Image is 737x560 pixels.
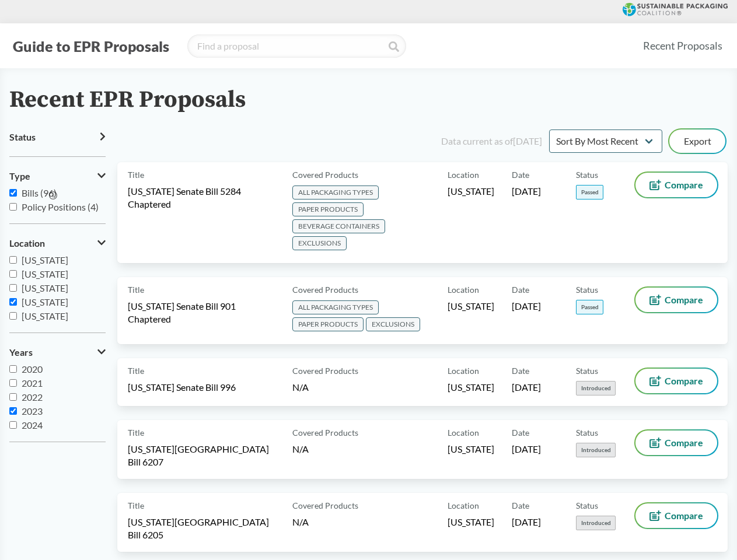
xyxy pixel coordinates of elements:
[576,381,616,395] span: Introduced
[22,377,43,388] span: 2021
[292,426,358,439] span: Covered Products
[292,202,364,216] span: PAPER PRODUCTS
[448,283,479,296] span: Location
[638,33,728,59] a: Recent Proposals
[9,284,17,292] input: [US_STATE]
[448,499,479,512] span: Location
[512,516,541,528] span: [DATE]
[448,300,494,313] span: [US_STATE]
[292,185,379,199] span: ALL PACKAGING TYPES
[292,283,358,296] span: Covered Products
[665,511,703,520] span: Compare
[512,499,529,512] span: Date
[9,171,30,181] span: Type
[128,365,144,377] span: Title
[128,381,236,394] span: [US_STATE] Senate Bill 996
[9,37,173,55] button: Guide to EPR Proposals
[22,268,68,279] span: [US_STATE]
[448,169,479,181] span: Location
[576,499,598,512] span: Status
[576,365,598,377] span: Status
[292,365,358,377] span: Covered Products
[22,254,68,265] span: [US_STATE]
[22,405,43,416] span: 2023
[576,300,603,314] span: Passed
[635,369,717,393] button: Compare
[512,443,541,456] span: [DATE]
[9,393,17,401] input: 2022
[292,169,358,181] span: Covered Products
[448,381,494,394] span: [US_STATE]
[292,236,347,250] span: EXCLUSIONS
[576,283,598,296] span: Status
[22,296,68,307] span: [US_STATE]
[292,499,358,512] span: Covered Products
[635,173,717,197] button: Compare
[9,203,17,211] input: Policy Positions (4)
[635,430,717,455] button: Compare
[9,347,33,358] span: Years
[292,381,309,393] span: N/A
[635,503,717,528] button: Compare
[512,365,529,377] span: Date
[665,180,703,190] span: Compare
[576,443,616,457] span: Introduced
[22,419,43,430] span: 2024
[128,443,278,468] span: [US_STATE][GEOGRAPHIC_DATA] Bill 6207
[22,201,99,212] span: Policy Positions (4)
[292,443,309,454] span: N/A
[9,365,17,373] input: 2020
[448,443,494,456] span: [US_STATE]
[512,300,541,313] span: [DATE]
[22,310,68,321] span: [US_STATE]
[22,363,43,374] span: 2020
[366,317,420,331] span: EXCLUSIONS
[9,421,17,429] input: 2024
[9,342,106,362] button: Years
[128,516,278,541] span: [US_STATE][GEOGRAPHIC_DATA] Bill 6205
[9,270,17,278] input: [US_STATE]
[128,300,278,325] span: [US_STATE] Senate Bill 901 Chaptered
[128,499,144,512] span: Title
[9,189,17,197] input: Bills (96)
[9,233,106,253] button: Location
[669,129,725,153] button: Export
[128,426,144,439] span: Title
[665,376,703,386] span: Compare
[665,438,703,447] span: Compare
[512,185,541,198] span: [DATE]
[22,391,43,402] span: 2022
[576,185,603,199] span: Passed
[9,127,106,147] button: Status
[128,283,144,296] span: Title
[512,283,529,296] span: Date
[448,516,494,528] span: [US_STATE]
[9,238,45,249] span: Location
[576,426,598,439] span: Status
[9,407,17,415] input: 2023
[22,187,57,198] span: Bills (96)
[9,132,36,142] span: Status
[9,87,246,113] h2: Recent EPR Proposals
[576,516,616,530] span: Introduced
[448,365,479,377] span: Location
[292,317,364,331] span: PAPER PRODUCTS
[448,185,494,198] span: [US_STATE]
[292,219,385,233] span: BEVERAGE CONTAINERS
[128,169,144,181] span: Title
[187,34,406,58] input: Find a proposal
[512,381,541,394] span: [DATE]
[512,426,529,439] span: Date
[448,426,479,439] span: Location
[292,516,309,527] span: N/A
[9,298,17,306] input: [US_STATE]
[576,169,598,181] span: Status
[512,169,529,181] span: Date
[128,185,278,211] span: [US_STATE] Senate Bill 5284 Chaptered
[9,256,17,264] input: [US_STATE]
[635,288,717,312] button: Compare
[22,282,68,293] span: [US_STATE]
[9,166,106,186] button: Type
[9,312,17,320] input: [US_STATE]
[292,300,379,314] span: ALL PACKAGING TYPES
